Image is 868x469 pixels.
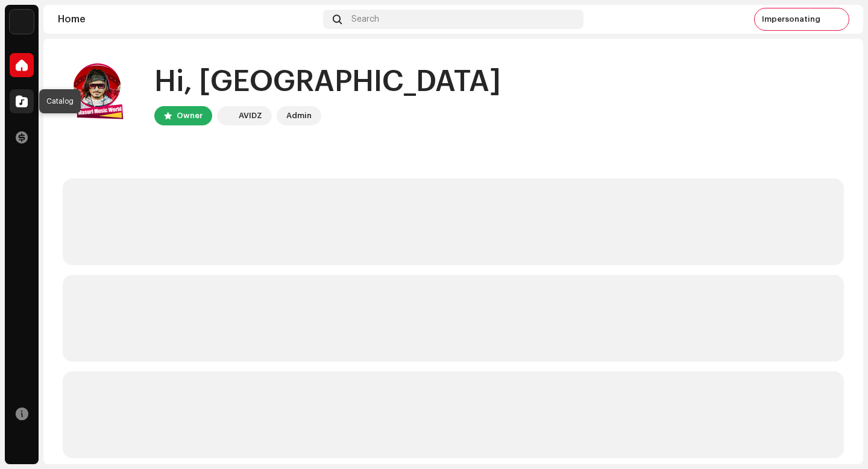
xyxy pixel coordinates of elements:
[219,109,234,123] img: 10d72f0b-d06a-424f-aeaa-9c9f537e57b6
[762,14,820,24] span: Impersonating
[154,63,501,101] div: Hi, [GEOGRAPHIC_DATA]
[177,109,203,123] div: Owner
[63,58,135,130] img: 60a30d20-d69f-4843-b5e5-a2e91e7cc633
[58,14,318,24] div: Home
[828,10,847,29] img: 60a30d20-d69f-4843-b5e5-a2e91e7cc633
[351,14,379,24] span: Search
[10,10,34,34] img: 10d72f0b-d06a-424f-aeaa-9c9f537e57b6
[286,109,312,123] div: Admin
[239,109,262,123] div: AVIDZ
